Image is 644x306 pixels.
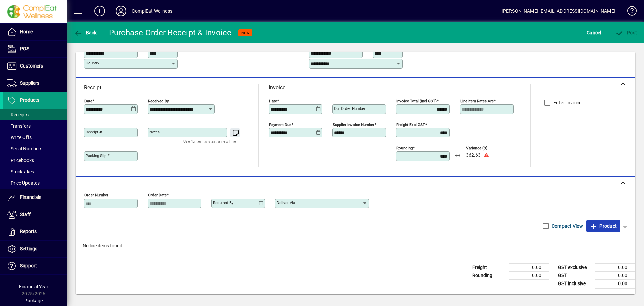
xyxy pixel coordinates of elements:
[20,229,37,234] span: Reports
[7,169,34,174] span: Stocktakes
[614,27,639,39] button: Post
[3,109,67,120] a: Receipts
[509,271,549,279] td: 0.00
[89,5,110,17] button: Add
[469,263,509,271] td: Freight
[7,123,31,129] span: Transfers
[20,97,39,103] span: Products
[148,193,167,198] mat-label: Order date
[3,223,67,240] a: Reports
[183,137,236,145] mat-hint: Use 'Enter' to start a new line
[67,27,104,39] app-page-header-button: Back
[24,298,43,303] span: Package
[555,271,595,279] td: GST
[7,158,34,163] span: Pricebooks
[3,177,67,189] a: Price Updates
[20,29,33,34] span: Home
[595,271,635,279] td: 0.00
[86,130,102,134] mat-label: Receipt #
[72,27,98,39] button: Back
[7,180,40,186] span: Price Updates
[3,241,67,257] a: Settings
[132,6,172,16] div: ComplEat Wellness
[555,279,595,288] td: GST inclusive
[396,99,437,103] mat-label: Invoice Total (incl GST)
[86,153,110,158] mat-label: Packing Slip #
[460,99,494,103] mat-label: Line item rates are
[509,263,549,271] td: 0.00
[20,46,29,51] span: POS
[3,189,67,206] a: Financials
[3,166,67,177] a: Stocktakes
[550,223,583,229] label: Compact View
[3,58,67,75] a: Customers
[148,99,169,103] mat-label: Received by
[84,99,92,103] mat-label: Date
[396,122,425,127] mat-label: Freight excl GST
[3,143,67,155] a: Serial Numbers
[86,61,99,65] mat-label: Country
[109,27,232,38] div: Purchase Order Receipt & Invoice
[587,27,601,38] span: Cancel
[3,75,67,92] a: Suppliers
[586,220,620,232] button: Product
[7,135,32,140] span: Write Offs
[595,279,635,288] td: 0.00
[269,99,277,103] mat-label: Date
[76,235,635,256] div: No line items found
[7,112,29,117] span: Receipts
[555,263,595,271] td: GST exclusive
[552,99,581,106] label: Enter Invoice
[241,31,250,35] span: NEW
[20,212,31,217] span: Staff
[3,132,67,143] a: Write Offs
[74,30,97,35] span: Back
[277,200,295,205] mat-label: Deliver via
[502,6,615,16] div: [PERSON_NAME] [EMAIL_ADDRESS][DOMAIN_NAME]
[334,106,365,111] mat-label: Our order number
[466,152,481,158] span: 362.63
[20,246,37,251] span: Settings
[20,80,39,86] span: Suppliers
[469,271,509,279] td: Rounding
[20,63,43,69] span: Customers
[333,122,374,127] mat-label: Supplier invoice number
[110,5,132,17] button: Profile
[3,155,67,166] a: Pricebooks
[20,194,41,200] span: Financials
[149,130,160,134] mat-label: Notes
[396,146,413,150] mat-label: Rounding
[3,24,67,40] a: Home
[84,193,108,198] mat-label: Order number
[590,221,617,231] span: Product
[585,27,603,39] button: Cancel
[627,30,630,35] span: P
[615,30,637,35] span: ost
[595,263,635,271] td: 0.00
[7,146,42,151] span: Serial Numbers
[213,200,233,205] mat-label: Required by
[3,120,67,132] a: Transfers
[466,146,506,150] span: Variance ($)
[622,1,636,23] a: Knowledge Base
[269,122,291,127] mat-label: Payment due
[3,41,67,57] a: POS
[3,258,67,274] a: Support
[20,263,37,268] span: Support
[3,206,67,223] a: Staff
[19,284,48,289] span: Financial Year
